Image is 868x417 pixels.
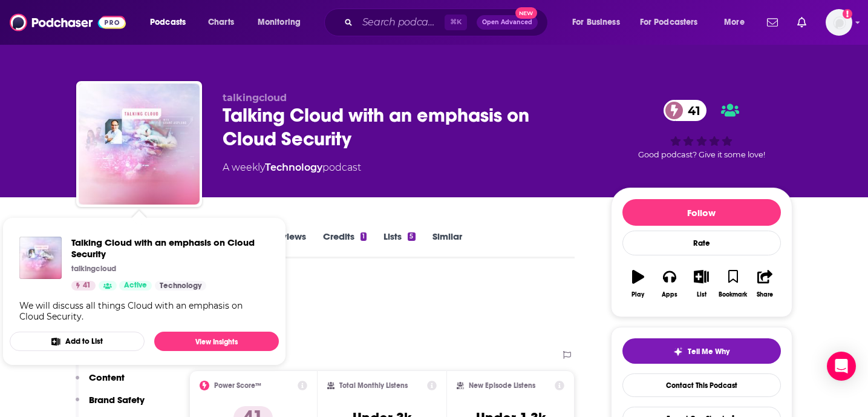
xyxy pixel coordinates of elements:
span: For Business [572,14,620,31]
p: talkingcloud [71,264,116,274]
button: Follow [622,199,781,226]
a: Contact This Podcast [622,373,781,397]
button: open menu [716,13,760,32]
span: Logged in as InkhouseWaltham [826,9,852,36]
div: We will discuss all things Cloud with an emphasis on Cloud Security. [19,300,269,322]
a: Technology [155,281,206,291]
div: Apps [662,291,677,298]
svg: Add a profile image [843,9,852,19]
a: Show notifications dropdown [762,12,783,33]
span: 41 [83,280,91,292]
a: Lists5 [383,231,415,258]
img: User Profile [826,9,852,36]
div: 5 [408,232,415,241]
span: Good podcast? Give it some love! [638,150,765,159]
button: tell me why sparkleTell Me Why [622,338,781,364]
span: New [515,7,537,19]
img: Podchaser - Follow, Share and Rate Podcasts [10,11,126,34]
button: Bookmark [717,262,749,306]
span: For Podcasters [640,14,698,31]
a: Charts [200,13,241,32]
span: Monitoring [258,14,301,31]
span: 41 [676,100,706,121]
span: Open Advanced [482,19,532,25]
a: Talking Cloud with an emphasis on Cloud Security [71,237,269,260]
div: List [697,291,706,298]
span: More [724,14,745,31]
a: Credits1 [323,231,367,258]
a: Reviews [271,231,306,258]
button: Open AdvancedNew [477,15,538,30]
a: Show notifications dropdown [792,12,811,33]
button: open menu [249,13,316,32]
button: open menu [142,13,201,32]
button: open menu [564,13,635,32]
div: Bookmark [719,291,747,298]
img: tell me why sparkle [673,347,683,356]
span: ⌘ K [445,15,467,30]
div: Share [757,291,773,298]
div: Rate [622,231,781,255]
h2: Total Monthly Listens [339,381,408,390]
a: 41 [664,100,706,121]
button: Apps [654,262,685,306]
span: talkingcloud [223,92,287,103]
h2: Power Score™ [214,381,261,390]
div: 1 [361,232,367,241]
div: Play [631,291,644,298]
div: A weekly podcast [223,160,361,175]
p: Brand Safety [89,394,145,406]
button: List [685,262,717,306]
img: Talking Cloud with an emphasis on Cloud Security [19,237,62,279]
a: View Insights [154,332,279,351]
span: Charts [208,14,234,31]
button: Show profile menu [826,9,852,36]
div: Search podcasts, credits, & more... [336,8,560,36]
input: Search podcasts, credits, & more... [357,13,445,32]
button: open menu [632,13,716,32]
a: Active [119,281,152,291]
button: Content [76,372,125,394]
h2: New Episode Listens [469,381,535,390]
button: Play [622,262,654,306]
a: Similar [432,231,462,258]
span: Tell Me Why [688,347,729,356]
span: Active [124,280,147,292]
p: Content [89,372,125,383]
div: 41Good podcast? Give it some love! [611,92,792,167]
img: Talking Cloud with an emphasis on Cloud Security [79,84,200,205]
div: Open Intercom Messenger [827,352,856,381]
span: Podcasts [150,14,186,31]
a: 41 [71,281,96,291]
button: Share [749,262,780,306]
a: Technology [265,162,322,173]
button: Brand Safety [76,394,145,416]
button: Add to List [10,332,145,351]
